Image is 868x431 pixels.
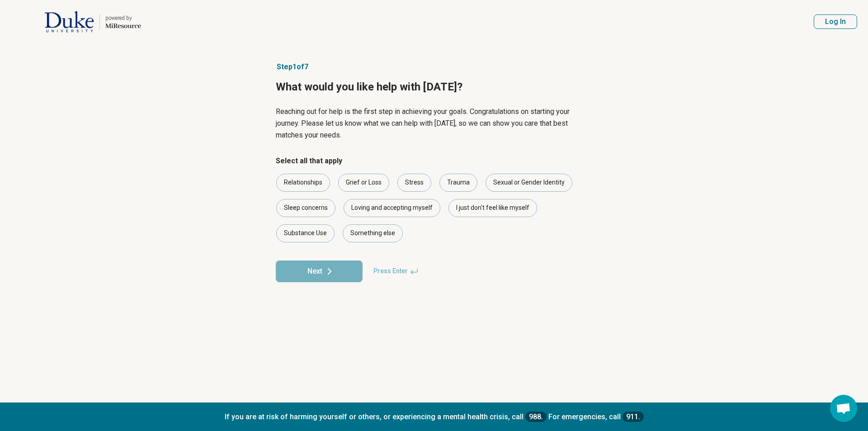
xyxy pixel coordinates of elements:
div: Relationships [276,174,330,192]
div: powered by [105,14,141,22]
div: Grief or Loss [338,174,389,192]
div: Sexual or Gender Identity [486,174,572,192]
a: Duke Universitypowered by [11,11,141,33]
a: Open chat [830,395,857,422]
p: Step 1 of 7 [276,62,592,72]
span: Press Enter [368,260,424,282]
div: I just don't feel like myself [448,199,537,217]
a: 911. [623,412,644,422]
button: Log In [814,14,857,29]
img: Duke University [44,11,94,33]
div: Loving and accepting myself [344,199,440,217]
button: Next [276,260,363,282]
legend: Select all that apply [276,156,342,166]
a: 988. [525,412,547,422]
div: Substance Use [276,224,335,242]
div: Stress [397,174,431,192]
p: Reaching out for help is the first step in achieving your goals. Congratulations on starting your... [276,106,592,141]
p: If you are at risk of harming yourself or others, or experiencing a mental health crisis, call Fo... [9,412,859,422]
h1: What would you like help with [DATE]? [276,80,592,95]
div: Something else [343,224,403,242]
div: Sleep concerns [276,199,335,217]
div: Trauma [439,174,477,192]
